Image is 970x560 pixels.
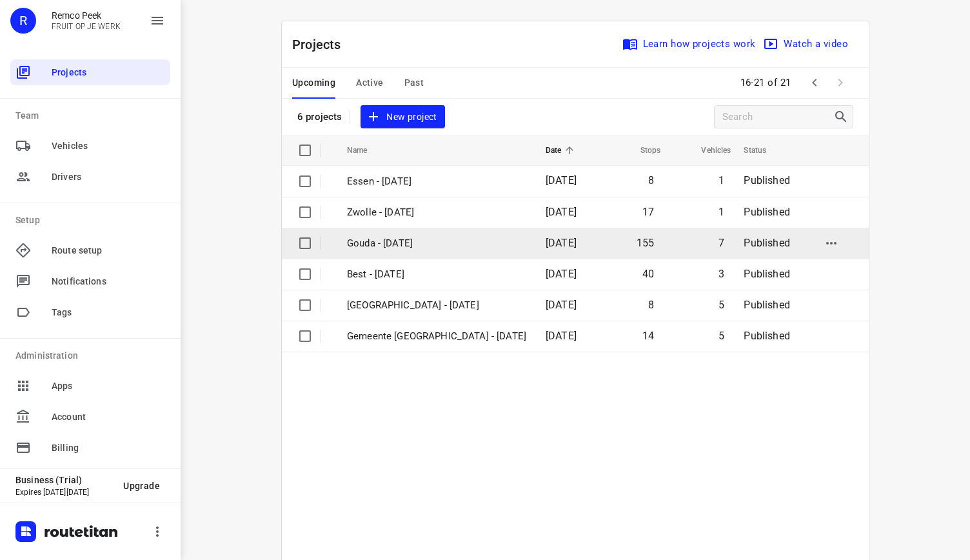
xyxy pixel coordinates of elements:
span: Status [744,143,783,158]
span: 8 [648,174,654,186]
div: Projects [10,59,170,85]
span: 3 [718,268,724,280]
span: 1 [718,174,724,186]
span: Stops [624,143,661,158]
span: [DATE] [546,174,577,186]
div: Billing [10,435,170,461]
span: Published [744,237,790,249]
span: Drivers [52,170,165,184]
span: Active [356,75,383,91]
span: [DATE] [546,268,577,280]
span: 7 [718,237,724,249]
p: Setup [15,214,170,227]
p: Team [15,109,170,123]
p: Best - Friday [347,267,526,282]
p: Gouda - Friday [347,236,526,251]
p: Gemeente Rotterdam - Wednesday [347,329,526,344]
span: 17 [642,206,654,218]
span: 5 [718,299,724,311]
span: Account [52,410,165,424]
p: Expires [DATE][DATE] [15,488,113,497]
span: Previous Page [802,70,827,95]
span: 16-21 of 21 [735,69,797,97]
span: Upcoming [292,75,335,91]
span: Apps [52,379,165,393]
p: Administration [15,349,170,363]
div: Tags [10,299,170,325]
span: Route setup [52,244,165,257]
span: Billing [52,441,165,455]
span: Vehicles [684,143,731,158]
span: 14 [642,330,654,342]
span: Projects [52,66,165,79]
span: 40 [642,268,654,280]
span: Published [744,330,790,342]
span: New project [368,109,437,125]
p: 6 projects [297,111,342,123]
div: Search [833,109,853,125]
span: [DATE] [546,206,577,218]
span: 5 [718,330,724,342]
p: Remco Peek [52,10,121,21]
span: Past [404,75,424,91]
p: Essen - Friday [347,174,526,189]
div: Account [10,404,170,430]
button: Upgrade [113,474,170,497]
span: Next Page [827,70,853,95]
div: Route setup [10,237,170,263]
span: Published [744,268,790,280]
p: Business (Trial) [15,475,113,485]
p: FRUIT OP JE WERK [52,22,121,31]
div: Drivers [10,164,170,190]
span: [DATE] [546,330,577,342]
span: Notifications [52,275,165,288]
div: Notifications [10,268,170,294]
span: Upgrade [123,481,160,491]
p: Zwolle - Friday [347,205,526,220]
span: 1 [718,206,724,218]
span: Tags [52,306,165,319]
span: Published [744,299,790,311]
span: Published [744,174,790,186]
span: Name [347,143,384,158]
p: Projects [292,35,351,54]
span: [DATE] [546,299,577,311]
span: 8 [648,299,654,311]
input: Search projects [722,107,833,127]
span: [DATE] [546,237,577,249]
div: Apps [10,373,170,399]
div: R [10,8,36,34]
button: New project [361,105,444,129]
span: Published [744,206,790,218]
p: Gemeente Rotterdam - Thursday [347,298,526,313]
div: Vehicles [10,133,170,159]
span: Date [546,143,579,158]
span: Vehicles [52,139,165,153]
span: 155 [637,237,655,249]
